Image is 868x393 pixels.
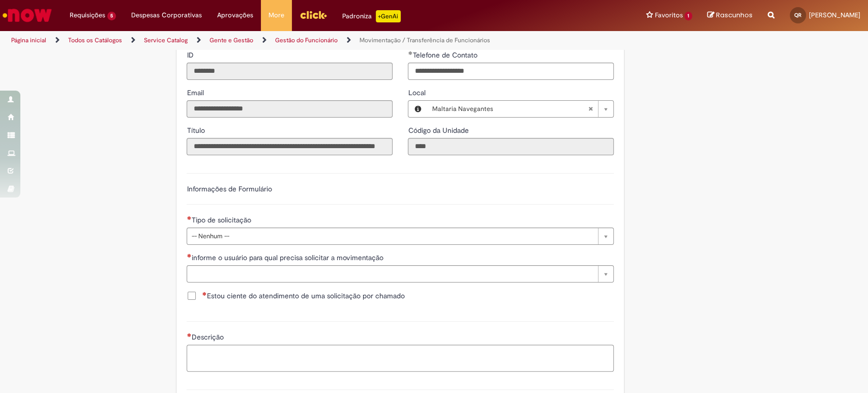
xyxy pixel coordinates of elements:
div: Padroniza [342,10,401,22]
label: Informações de Formulário [187,184,272,193]
input: Email [187,100,393,118]
span: Necessários [202,292,206,296]
a: Movimentação / Transferência de Funcionários [360,36,490,44]
span: Obrigatório Preenchido [408,51,412,55]
input: Título [187,138,393,155]
span: More [268,10,284,20]
span: Necessários [187,216,191,220]
a: Página inicial [11,36,46,44]
span: Somente leitura - Código da Unidade [408,126,470,135]
label: Somente leitura - Título [187,125,206,135]
a: Gestão do Funcionário [275,36,338,44]
span: Tipo de solicitação [191,215,253,224]
button: Local, Visualizar este registro Maltaria Navegantes [408,101,427,117]
img: ServiceNow [1,5,53,25]
a: Limpar campo informe o usuário para qual precisa solicitar a movimentação [187,265,614,283]
a: Rascunhos [707,11,753,20]
span: -- Nenhum -- [191,228,593,244]
span: Necessários [187,254,191,258]
ul: Trilhas de página [8,31,571,50]
span: Maltaria Navegantes [432,101,588,117]
label: Somente leitura - Email [187,88,205,98]
img: click_logo_yellow_360x200.png [300,7,327,22]
span: Aprovações [217,10,253,20]
span: [PERSON_NAME] [809,11,860,19]
span: Descrição [191,332,225,342]
span: Somente leitura - Email [187,88,205,97]
label: Somente leitura - ID [187,50,195,60]
label: Somente leitura - Código da Unidade [408,125,470,135]
span: 5 [107,12,116,20]
span: Rascunhos [716,10,753,20]
span: Estou ciente do atendimento de uma solicitação por chamado [202,291,404,301]
span: Necessários [187,333,191,337]
span: Favoritos [654,10,682,20]
span: 1 [684,12,692,20]
input: Telefone de Contato [408,63,614,80]
span: Necessários - informe o usuário para qual precisa solicitar a movimentação [191,253,385,262]
a: Todos os Catálogos [68,36,122,44]
p: +GenAi [376,10,401,22]
input: Código da Unidade [408,138,614,155]
a: Gente e Gestão [209,36,253,44]
span: Somente leitura - Título [187,126,206,135]
span: Requisições [70,10,105,20]
span: Local [408,88,427,97]
span: QR [794,12,801,18]
a: Maltaria NavegantesLimpar campo Local [427,101,613,117]
abbr: Limpar campo Local [583,101,598,117]
span: Telefone de Contato [412,50,479,60]
span: Despesas Corporativas [131,10,202,20]
textarea: Descrição [187,345,614,372]
input: ID [187,63,393,80]
a: Service Catalog [144,36,188,44]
